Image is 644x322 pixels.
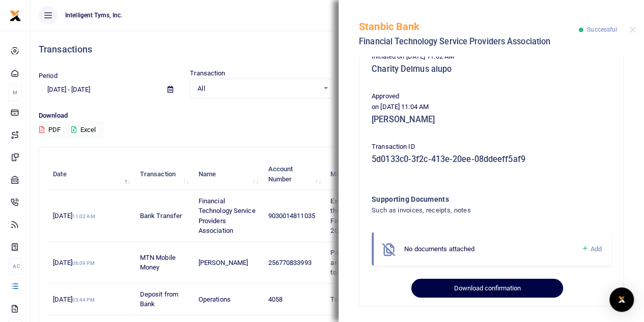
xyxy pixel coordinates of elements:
[53,259,94,266] span: [DATE]
[372,91,611,102] p: Approved
[39,121,61,139] button: PDF
[372,142,611,152] p: Transaction ID
[268,212,315,220] span: 9030014811035
[268,259,311,266] span: 256770833993
[9,11,21,19] a: logo-small logo-large logo-large
[47,158,134,190] th: Date: activate to sort column descending
[199,296,231,303] span: Operations
[8,84,22,101] li: M
[9,10,21,22] img: logo-small
[591,245,602,253] span: Add
[140,254,176,272] span: MTN Mobile Money
[63,121,104,139] button: Excel
[140,290,178,308] span: Deposit from Bank
[8,258,22,275] li: Ac
[372,102,611,113] p: on [DATE] 11:04 AM
[372,154,611,165] h5: 5d0133c0-3f2c-413e-20ee-08ddeeff5af9
[198,84,318,94] span: All
[140,212,182,220] span: Bank Transfer
[39,71,58,81] label: Period
[629,26,636,33] button: Close
[359,37,579,47] h5: Financial Technology Service Providers Association
[359,20,579,33] h5: Stanbic Bank
[372,205,570,216] h4: Such as invoices, receipts, notes
[199,197,256,235] span: Financial Technology Service Providers Association
[72,260,95,266] small: 06:09 PM
[199,259,248,266] span: [PERSON_NAME]
[372,64,611,74] h5: Charity Delmus alupo
[587,26,617,33] span: Successful
[190,68,225,78] label: Transaction
[325,158,397,190] th: Memo: activate to sort column ascending
[372,194,570,205] h4: Supporting Documents
[330,249,387,276] span: Payment for video and picture content to Shylo
[39,81,159,98] input: select period
[53,212,95,220] span: [DATE]
[609,287,634,312] div: Open Intercom Messenger
[581,243,602,255] a: Add
[134,158,193,190] th: Transaction: activate to sort column ascending
[372,115,611,125] h5: [PERSON_NAME]
[39,111,636,121] p: Download
[72,213,95,219] small: 11:02 AM
[61,11,126,20] span: Intelligent Tyms, Inc.
[262,158,325,190] th: Account Number: activate to sort column ascending
[268,296,282,303] span: 4058
[330,296,390,303] span: Transaction Deposit
[372,51,611,62] p: Initiated on [DATE] 11:02 AM
[193,158,263,190] th: Name: activate to sort column ascending
[330,197,388,235] span: Exhibition fees at the 7th annual Fintech Conference 2025
[53,296,94,303] span: [DATE]
[39,44,636,55] h4: Transactions
[411,279,563,298] button: Download confirmation
[404,245,474,253] span: No documents attached
[72,297,95,303] small: 03:44 PM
